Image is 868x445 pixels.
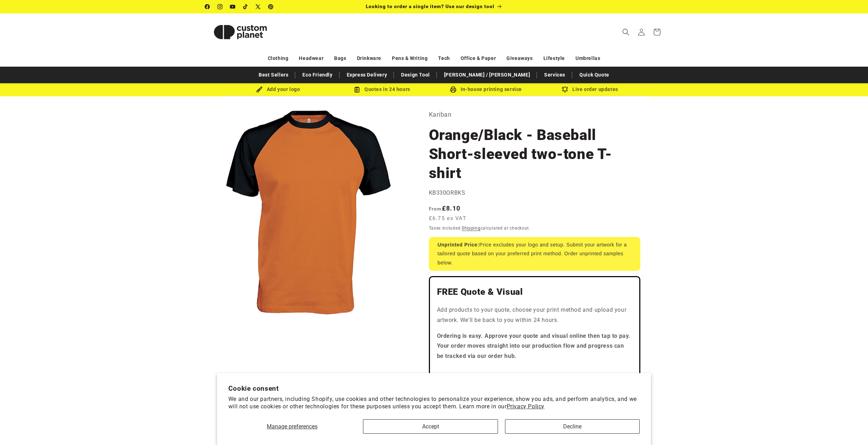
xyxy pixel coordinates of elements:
a: Giveaways [506,52,533,65]
span: Manage preferences [267,423,318,430]
h2: FREE Quote & Visual [437,286,632,298]
a: Clothing [268,52,289,65]
img: Brush Icon [256,86,263,93]
button: Decline [505,419,640,434]
media-gallery: Gallery Viewer [205,109,411,315]
a: Quick Quote [576,69,613,81]
a: Eco Friendly [299,69,336,81]
div: Live order updates [538,85,642,94]
button: Accept [363,419,498,434]
strong: Unprinted Price: [438,242,480,248]
a: Shipping [462,226,481,231]
a: Services [541,69,569,81]
div: Taxes included. calculated at checkout. [429,225,640,232]
img: Custom Planet [205,16,276,48]
a: Lifestyle [543,52,565,65]
img: Order updates [562,86,568,93]
a: [PERSON_NAME] / [PERSON_NAME] [441,69,534,81]
p: Add products to your quote, choose your print method and upload your artwork. We'll be back to yo... [437,305,632,325]
h1: Orange/Black - Baseball Short-sleeved two-tone T-shirt [429,126,640,183]
strong: £8.10 [429,205,461,212]
a: Headwear [299,52,324,65]
div: Add your logo [226,85,330,94]
iframe: Customer reviews powered by Trustpilot [437,367,632,374]
p: We and our partners, including Shopify, use cookies and other technologies to personalize your ex... [228,396,640,410]
p: Kariban [429,109,640,120]
span: £6.75 ex VAT [429,214,467,223]
img: In-house printing [450,86,456,93]
a: Pens & Writing [392,52,427,65]
a: Best Sellers [255,69,292,81]
a: Umbrellas [575,52,600,65]
a: Tech [438,52,450,65]
h2: Cookie consent [228,384,640,392]
a: Bags [334,52,346,65]
span: From [429,206,442,212]
button: Manage preferences [228,419,356,434]
a: Custom Planet [202,13,278,50]
a: Privacy Policy [507,403,544,410]
strong: Ordering is easy. Approve your quote and visual online then tap to pay. Your order moves straight... [437,333,631,360]
a: Drinkware [357,52,381,65]
a: Express Delivery [343,69,391,81]
img: Order Updates Icon [354,86,360,93]
div: Quotes in 24 hours [330,85,434,94]
div: In-house printing service [434,85,538,94]
a: Office & Paper [461,52,496,65]
div: Price excludes your logo and setup. Submit your artwork for a tailored quote based on your prefer... [429,237,640,271]
a: Design Tool [398,69,433,81]
summary: Search [618,24,634,40]
span: Looking to order a single item? Use our design tool [366,4,494,9]
span: KB330ORBKS [429,189,466,196]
